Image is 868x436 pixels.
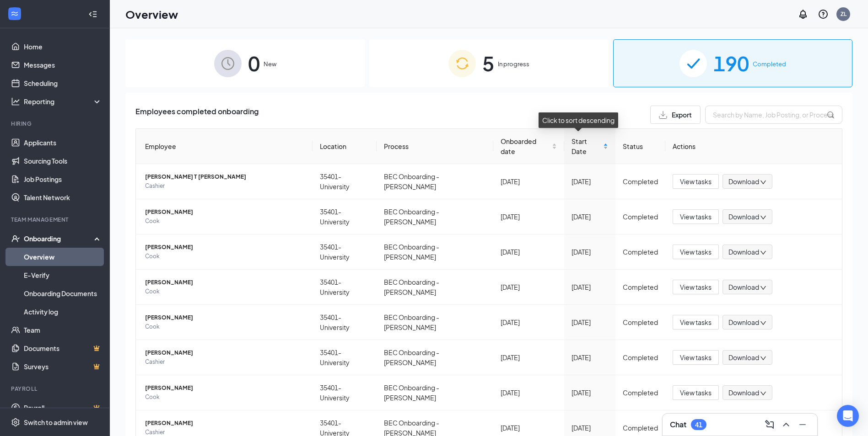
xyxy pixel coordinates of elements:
[571,247,608,257] div: [DATE]
[11,234,20,243] svg: UserCheck
[24,170,102,188] a: Job Postings
[673,280,719,294] button: View tasks
[264,59,276,69] span: New
[501,282,557,292] div: [DATE]
[145,313,305,322] span: [PERSON_NAME]
[482,48,494,79] span: 5
[673,385,719,400] button: View tasks
[145,252,305,261] span: Cook
[760,179,766,186] span: down
[728,247,759,257] span: Download
[680,212,712,222] span: View tasks
[24,266,102,284] a: E-Verify
[623,247,658,257] div: Completed
[145,419,305,428] span: [PERSON_NAME]
[377,199,493,234] td: BEC Onboarding - [PERSON_NAME]
[571,282,608,292] div: [DATE]
[818,9,829,20] svg: QuestionInfo
[728,212,759,222] span: Download
[377,129,493,164] th: Process
[313,199,377,234] td: 35401- University
[501,317,557,327] div: [DATE]
[781,419,792,430] svg: ChevronUp
[539,112,618,128] div: Click to sort descending
[145,348,305,357] span: [PERSON_NAME]
[501,352,557,362] div: [DATE]
[24,339,102,357] a: DocumentsCrown
[377,305,493,340] td: BEC Onboarding - [PERSON_NAME]
[728,318,759,327] span: Download
[24,234,94,243] div: Onboarding
[24,399,102,417] a: PayrollCrown
[24,248,102,266] a: Overview
[680,282,712,292] span: View tasks
[673,174,719,189] button: View tasks
[377,375,493,410] td: BEC Onboarding - [PERSON_NAME]
[11,120,100,128] div: Hiring
[571,212,608,222] div: [DATE]
[24,284,102,303] a: Onboarding Documents
[760,320,766,326] span: down
[11,97,20,106] svg: Analysis
[571,352,608,362] div: [DATE]
[615,129,665,164] th: Status
[145,172,305,181] span: [PERSON_NAME] T [PERSON_NAME]
[501,212,557,222] div: [DATE]
[571,176,608,186] div: [DATE]
[670,420,686,430] h3: Chat
[10,9,19,18] svg: WorkstreamLogo
[248,48,260,79] span: 0
[760,355,766,362] span: down
[313,340,377,375] td: 35401- University
[680,317,712,327] span: View tasks
[135,106,259,124] span: Employees completed onboarding
[705,106,842,124] input: Search by Name, Job Posting, or Process
[728,388,759,398] span: Download
[377,164,493,199] td: BEC Onboarding - [PERSON_NAME]
[24,74,102,92] a: Scheduling
[713,48,749,79] span: 190
[753,59,786,69] span: Completed
[313,164,377,199] td: 35401- University
[493,129,564,164] th: Onboarded date
[11,385,100,393] div: Payroll
[571,423,608,433] div: [DATE]
[728,353,759,362] span: Download
[24,97,102,106] div: Reporting
[11,216,100,223] div: Team Management
[665,129,842,164] th: Actions
[145,278,305,287] span: [PERSON_NAME]
[24,418,88,427] div: Switch to admin view
[673,245,719,259] button: View tasks
[779,417,793,432] button: ChevronUp
[797,419,808,430] svg: Minimize
[623,317,658,327] div: Completed
[498,59,529,69] span: In progress
[680,388,712,398] span: View tasks
[760,390,766,397] span: down
[125,6,178,22] h1: Overview
[24,321,102,339] a: Team
[680,176,712,186] span: View tasks
[313,234,377,270] td: 35401- University
[623,282,658,292] div: Completed
[145,207,305,217] span: [PERSON_NAME]
[501,136,550,156] span: Onboarded date
[501,388,557,398] div: [DATE]
[650,106,701,124] button: Export
[571,388,608,398] div: [DATE]
[762,417,777,432] button: ComposeMessage
[24,37,102,56] a: Home
[24,188,102,207] a: Talent Network
[623,212,658,222] div: Completed
[841,10,846,18] div: ZL
[764,419,775,430] svg: ComposeMessage
[680,247,712,257] span: View tasks
[695,421,702,429] div: 41
[728,177,759,186] span: Download
[145,383,305,393] span: [PERSON_NAME]
[24,152,102,170] a: Sourcing Tools
[24,303,102,321] a: Activity log
[623,352,658,362] div: Completed
[623,388,658,398] div: Completed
